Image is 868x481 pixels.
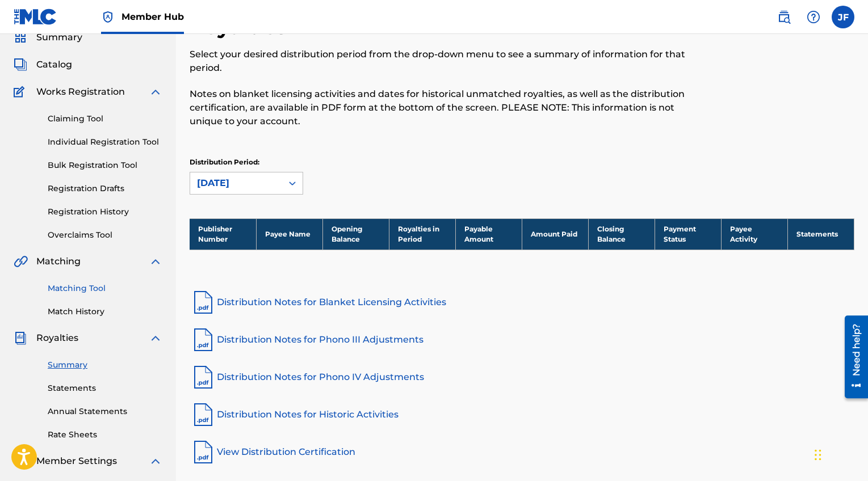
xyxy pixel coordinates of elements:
p: Select your desired distribution period from the drop-down menu to see a summary of information f... [190,48,702,75]
img: Catalog [14,58,27,71]
span: Member Settings [36,454,117,468]
th: Payment Status [655,218,721,250]
div: User Menu [832,6,854,28]
a: Matching Tool [48,282,162,294]
a: CatalogCatalog [14,58,72,71]
img: expand [149,85,162,99]
span: Matching [36,255,81,268]
div: Help [802,6,825,28]
img: expand [149,255,162,268]
img: expand [149,454,162,468]
th: Payee Activity [721,218,787,250]
th: Royalties in Period [389,218,455,250]
iframe: Chat Widget [811,427,868,481]
img: pdf [190,364,217,391]
div: Drag [815,438,821,472]
a: Bulk Registration Tool [48,159,162,171]
img: Royalties [14,331,27,345]
img: expand [149,331,162,345]
img: pdf [190,326,217,353]
span: Member Hub [121,10,184,23]
a: Distribution Notes for Historic Activities [190,401,854,428]
th: Opening Balance [322,218,389,250]
a: Summary [48,359,162,371]
a: Registration History [48,206,162,218]
img: Summary [14,31,27,44]
th: Amount Paid [522,218,588,250]
th: Closing Balance [588,218,655,250]
th: Statements [787,218,854,250]
img: pdf [190,289,217,316]
a: Match History [48,306,162,318]
p: Notes on blanket licensing activities and dates for historical unmatched royalties, as well as th... [190,87,702,128]
th: Payable Amount [455,218,522,250]
img: pdf [190,401,217,428]
a: Annual Statements [48,406,162,417]
a: Individual Registration Tool [48,136,162,148]
span: Royalties [36,331,78,345]
th: Payee Name [256,218,322,250]
a: Distribution Notes for Phono III Adjustments [190,326,854,353]
th: Publisher Number [190,218,256,250]
a: Distribution Notes for Blanket Licensing Activities [190,289,854,316]
img: MLC Logo [14,9,57,25]
a: Registration Drafts [48,183,162,195]
div: [DATE] [197,176,275,190]
a: Rate Sheets [48,429,162,441]
a: Overclaims Tool [48,229,162,241]
a: SummarySummary [14,31,82,44]
p: Distribution Period: [190,157,303,167]
a: Distribution Notes for Phono IV Adjustments [190,364,854,391]
span: Catalog [36,58,72,71]
iframe: Resource Center [836,311,868,403]
img: help [807,10,820,24]
a: Statements [48,382,162,394]
img: search [777,10,791,24]
span: Summary [36,31,82,44]
img: Matching [14,255,28,268]
a: Public Search [773,6,795,28]
span: Works Registration [36,85,125,99]
img: pdf [190,438,217,466]
img: Works Registration [14,85,28,99]
img: Top Rightsholder [101,10,115,24]
a: View Distribution Certification [190,438,854,466]
a: Claiming Tool [48,113,162,125]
